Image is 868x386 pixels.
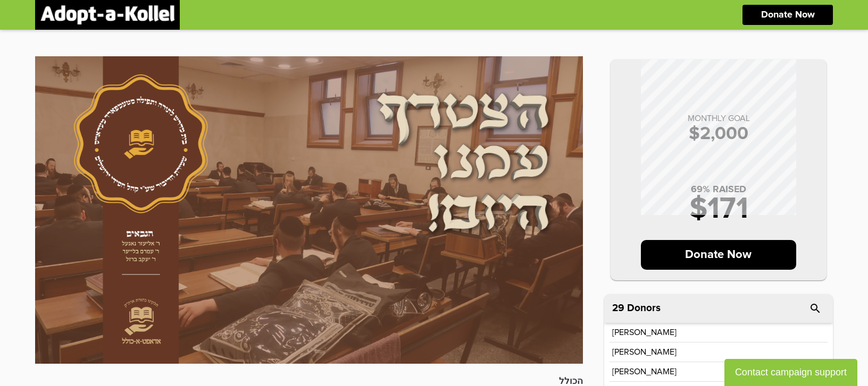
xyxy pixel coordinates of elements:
p: [PERSON_NAME] [612,367,677,376]
p: Donors [627,303,661,313]
img: a5r73GM8cT.qcHOzV2DI4.jpg [35,56,583,364]
p: [PERSON_NAME] [612,328,677,337]
p: MONTHLY GOAL [621,114,816,123]
button: Contact campaign support [724,359,857,386]
p: $ [621,125,816,143]
img: logonobg.png [40,5,174,24]
p: Donate Now [641,240,797,270]
span: 29 [612,303,624,313]
p: [PERSON_NAME] [612,348,677,356]
i: search [809,302,822,315]
p: Donate Now [761,10,815,20]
